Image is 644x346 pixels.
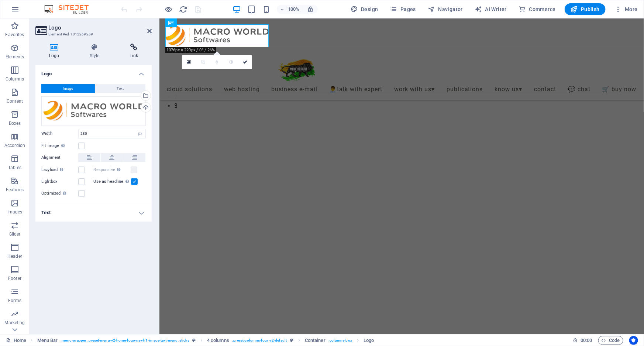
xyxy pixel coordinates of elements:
[5,32,24,38] p: Favorites
[164,5,173,14] button: Click here to leave preview mode and continue editing
[6,54,24,60] p: Elements
[288,5,300,14] h6: 100%
[9,120,21,126] p: Boxes
[94,177,131,186] label: Use as headline
[475,6,507,13] span: AI Writer
[351,6,378,13] span: Design
[581,336,592,345] span: 00 00
[4,143,25,148] p: Accordion
[7,209,23,215] p: Images
[571,6,600,13] span: Publish
[37,336,58,345] span: Click to select. Double-click to edit
[364,336,374,345] span: Click to select. Double-click to edit
[277,5,303,14] button: 100%
[42,5,98,14] img: Editor Logo
[348,3,381,15] button: Design
[614,6,638,13] span: More
[387,3,419,15] button: Pages
[612,3,641,15] button: More
[41,177,78,186] label: Lightbox
[6,76,24,82] p: Columns
[192,338,196,342] i: This element is a customizable preset
[116,44,152,59] h4: Link
[328,336,352,345] span: . columns-box
[7,253,22,259] p: Header
[35,204,152,222] h4: Text
[290,338,293,342] i: This element is a customizable preset
[238,55,252,69] a: Confirm ( Ctrl ⏎ )
[516,3,559,15] button: Commerce
[629,336,638,345] button: Usercentrics
[76,44,116,59] h4: Style
[305,336,326,345] span: Click to select. Double-click to edit
[35,44,76,59] h4: Logo
[586,338,587,343] span: :
[95,84,145,93] button: Text
[117,84,124,93] span: Text
[519,6,556,13] span: Commerce
[48,24,152,31] h2: Logo
[598,336,623,345] button: Code
[35,65,152,78] h4: Logo
[8,298,21,304] p: Forms
[7,98,23,104] p: Content
[41,189,78,198] label: Optimized
[224,55,238,69] a: Greyscale
[428,6,463,13] span: Navigator
[4,320,25,326] p: Marketing
[425,3,466,15] button: Navigator
[6,187,24,193] p: Features
[41,96,146,126] div: mws-logo-left--z_gFpzfOTDHc58ONhJ5Ag.png
[41,165,78,174] label: Lazyload
[63,84,73,93] span: Image
[41,131,78,136] label: Width
[48,31,137,38] h3: Element #ed-1012269259
[41,84,95,93] button: Image
[15,83,18,92] button: 3
[207,336,229,345] span: Click to select. Double-click to edit
[602,336,620,345] span: Code
[307,6,314,13] i: On resize automatically adjust zoom level to fit chosen device.
[6,336,26,345] a: Click to cancel selection. Double-click to open Pages
[41,141,78,150] label: Fit image
[348,3,381,15] div: Design (Ctrl+Alt+Y)
[179,5,188,14] i: Reload page
[565,3,606,15] button: Publish
[41,153,78,162] label: Alignment
[8,165,21,171] p: Tables
[472,3,510,15] button: AI Writer
[210,55,224,69] a: Blur
[182,55,196,69] a: Select files from the file manager, stock photos, or upload file(s)
[390,6,416,13] span: Pages
[61,336,189,345] span: . menu-wrapper .preset-menu-v2-home-logo-nav-h1-image-text-menu .sticky
[8,275,21,281] p: Footer
[196,55,210,69] a: Crop mode
[9,231,21,237] p: Slider
[573,336,592,345] h6: Session time
[232,336,287,345] span: . preset-columns-four-v2-default
[179,5,188,14] button: reload
[94,165,131,174] label: Responsive
[37,336,374,345] nav: breadcrumb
